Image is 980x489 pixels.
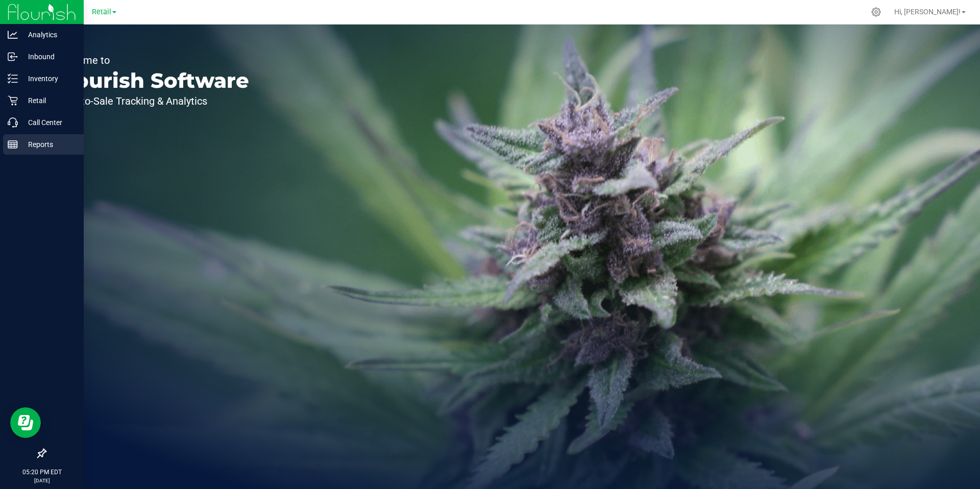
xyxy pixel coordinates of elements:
[92,8,111,16] span: Retail
[8,74,18,84] inline-svg: Inventory
[894,8,961,16] span: Hi, [PERSON_NAME]!
[18,116,79,129] p: Call Center
[55,96,249,106] p: Seed-to-Sale Tracking & Analytics
[5,477,79,484] p: [DATE]
[18,138,79,151] p: Reports
[18,29,79,41] p: Analytics
[8,139,18,150] inline-svg: Reports
[8,117,18,128] inline-svg: Call Center
[10,407,41,438] iframe: Resource center
[55,55,249,65] p: Welcome to
[8,95,18,106] inline-svg: Retail
[55,70,249,91] p: Flourish Software
[5,468,79,477] p: 05:20 PM EDT
[8,30,18,40] inline-svg: Analytics
[18,94,79,107] p: Retail
[18,72,79,85] p: Inventory
[870,7,883,17] div: Manage settings
[18,51,79,63] p: Inbound
[8,52,18,62] inline-svg: Inbound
